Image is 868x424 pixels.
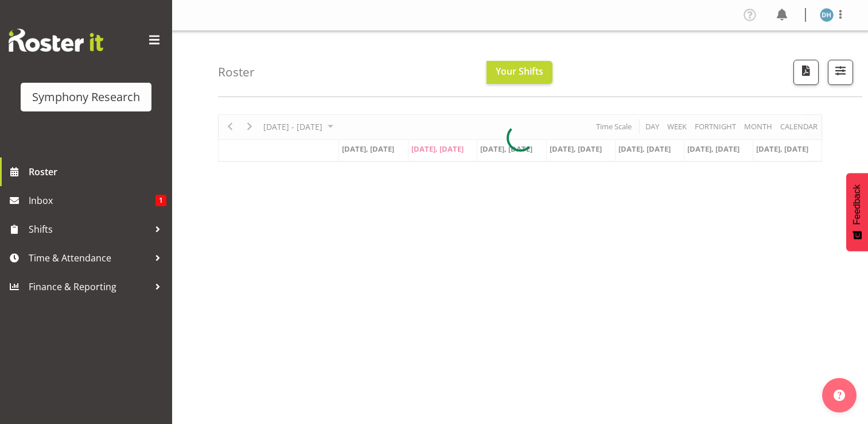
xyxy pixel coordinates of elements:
img: help-xxl-2.png [834,390,845,401]
button: Download a PDF of the roster according to the set date range. [793,60,819,85]
span: Inbox [29,192,155,209]
span: 1 [155,195,166,206]
span: Feedback [852,184,862,225]
div: Symphony Research [32,88,140,106]
img: deborah-hull-brown2052.jpg [820,8,834,22]
span: Your Shifts [496,65,543,78]
span: Time & Attendance [29,249,149,267]
button: Feedback - Show survey [846,173,868,251]
span: Finance & Reporting [29,278,149,295]
span: Roster [29,163,166,180]
button: Filter Shifts [828,60,853,85]
button: Your Shifts [486,61,552,84]
h4: Roster [218,65,255,79]
img: Rosterit website logo [9,29,103,52]
span: Shifts [29,221,149,238]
